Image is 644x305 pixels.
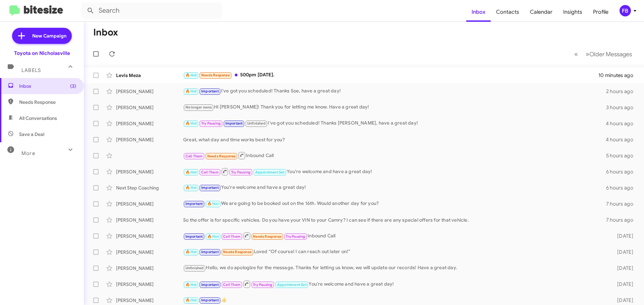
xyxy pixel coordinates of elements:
[12,28,72,44] a: New Campaign
[223,283,240,287] span: Call Them
[116,265,183,272] div: [PERSON_NAME]
[253,234,281,239] span: Needs Response
[201,89,219,93] span: Important
[183,280,606,288] div: You're welcome and have a great day!
[185,250,197,254] span: 🔥 Hot
[606,184,639,191] div: 6 hours ago
[606,104,639,111] div: 3 hours ago
[207,234,219,239] span: 🔥 Hot
[116,168,183,175] div: [PERSON_NAME]
[185,73,197,77] span: 🔥 Hot
[231,170,251,174] span: Try Pausing
[185,89,197,93] span: 🔥 Hot
[253,283,272,287] span: Try Pausing
[570,47,582,61] button: Previous
[606,249,639,255] div: [DATE]
[183,248,606,256] div: Loved “Of course! I can reach out later on!”
[586,50,589,58] span: »
[183,232,606,240] div: Inbound Call
[183,103,606,111] div: Hi [PERSON_NAME]! Thank you for letting me know. Have a great day!
[93,27,118,38] h1: Inbox
[81,3,222,19] input: Search
[247,121,266,126] span: Unfinished
[183,136,606,143] div: Great, what day and time works best for you?
[223,234,240,239] span: Call Them
[574,50,578,58] span: «
[185,105,212,109] span: No longer owns
[19,99,76,105] span: Needs Response
[525,2,558,22] a: Calendar
[183,167,606,176] div: You're welcome and have a great day!
[116,88,183,95] div: [PERSON_NAME]
[14,50,70,57] div: Toyota on Nicholasville
[286,234,305,239] span: Try Pausing
[183,184,606,192] div: You're welcome and have a great day!
[116,201,183,207] div: [PERSON_NAME]
[606,88,639,95] div: 2 hours ago
[185,185,197,190] span: 🔥 Hot
[116,72,183,79] div: Levis Meza
[185,170,197,174] span: 🔥 Hot
[277,283,307,287] span: Appointment Set
[185,266,204,270] span: Unfinished
[116,217,183,223] div: [PERSON_NAME]
[185,234,203,239] span: Important
[185,202,203,206] span: Important
[183,71,598,79] div: 500pm [DATE].
[201,170,219,174] span: Call Them
[491,2,525,22] a: Contacts
[185,121,197,126] span: 🔥 Hot
[207,202,219,206] span: 🔥 Hot
[606,233,639,239] div: [DATE]
[185,298,197,302] span: 🔥 Hot
[571,47,636,61] nav: Page navigation example
[116,184,183,191] div: Next Step Coaching
[620,5,631,16] div: FB
[223,250,252,254] span: Needs Response
[183,264,606,272] div: Hello, we do apologize for the message. Thanks for letting us know, we will update our records! H...
[255,170,285,174] span: Appointment Set
[19,83,76,89] span: Inbox
[201,73,230,77] span: Needs Response
[183,120,606,127] div: I've got you scheduled! Thanks [PERSON_NAME], have a great day!
[606,152,639,159] div: 5 hours ago
[606,120,639,127] div: 4 hours ago
[606,297,639,304] div: [DATE]
[32,32,66,39] span: New Campaign
[225,121,243,126] span: Important
[201,283,219,287] span: Important
[558,2,588,22] a: Insights
[116,136,183,143] div: [PERSON_NAME]
[588,2,614,22] a: Profile
[201,121,221,126] span: Try Pausing
[201,250,219,254] span: Important
[21,67,41,73] span: Labels
[183,87,606,95] div: I've got you scheduled! Thanks Soe, have a great day!
[183,296,606,304] div: 👍
[207,154,236,158] span: Needs Response
[582,47,636,61] button: Next
[116,233,183,239] div: [PERSON_NAME]
[606,136,639,143] div: 4 hours ago
[183,200,606,208] div: We are going to be booked out on the 16th. Would another day for you?
[185,283,197,287] span: 🔥 Hot
[19,115,57,122] span: All Conversations
[466,2,491,22] a: Inbox
[19,131,44,138] span: Save a Deal
[185,154,203,158] span: Call Them
[606,217,639,223] div: 7 hours ago
[116,120,183,127] div: [PERSON_NAME]
[21,150,35,156] span: More
[183,151,606,160] div: Inbound Call
[614,5,637,16] button: FB
[116,281,183,288] div: [PERSON_NAME]
[606,201,639,207] div: 7 hours ago
[606,265,639,272] div: [DATE]
[201,298,219,302] span: Important
[183,217,606,223] div: So the offer is for specific vehicles. Do you have your VIN to your Camry? I can see if there are...
[589,51,632,58] span: Older Messages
